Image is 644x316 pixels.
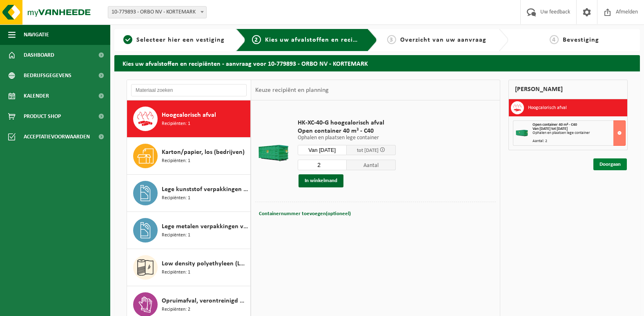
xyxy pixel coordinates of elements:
[127,175,251,212] button: Lege kunststof verpakkingen van gevaarlijke stoffen Recipiënten: 1
[136,37,225,43] span: Selecteer hier een vestiging
[347,160,396,170] span: Aantal
[550,35,559,44] span: 4
[24,86,49,106] span: Kalender
[114,55,640,71] h2: Kies uw afvalstoffen en recipiënten - aanvraag voor 10-779893 - ORBO NV - KORTEMARK
[533,122,577,127] span: Open container 40 m³ - C40
[162,296,248,306] span: Opruimafval, verontreinigd met diverse gevaarlijke afvalstoffen
[24,127,90,147] span: Acceptatievoorwaarden
[24,45,54,65] span: Dashboard
[127,249,251,286] button: Low density polyethyleen (LDPE) folie, los, naturel Recipiënten: 1
[251,80,333,100] div: Keuze recipiënt en planning
[123,35,132,44] span: 1
[533,139,625,143] div: Aantal: 2
[259,211,351,216] span: Containernummer toevoegen(optioneel)
[298,119,396,127] span: HK-XC-40-G hoogcalorisch afval
[563,37,599,43] span: Bevestiging
[118,35,230,45] a: 1Selecteer hier een vestiging
[533,127,568,131] strong: Van [DATE] tot [DATE]
[162,269,190,276] span: Recipiënten: 1
[357,148,379,153] span: tot [DATE]
[127,138,251,175] button: Karton/papier, los (bedrijven) Recipiënten: 1
[162,185,248,194] span: Lege kunststof verpakkingen van gevaarlijke stoffen
[162,231,190,239] span: Recipiënten: 1
[24,24,49,45] span: Navigatie
[108,6,207,18] span: 10-779893 - ORBO NV - KORTEMARK
[24,106,61,127] span: Product Shop
[24,65,71,86] span: Bedrijfsgegevens
[528,101,567,114] h3: Hoogcalorisch afval
[258,208,352,220] button: Containernummer toevoegen(optioneel)
[298,127,396,135] span: Open container 40 m³ - C40
[299,174,343,187] button: In winkelmand
[400,37,486,43] span: Overzicht van uw aanvraag
[108,7,206,18] span: 10-779893 - ORBO NV - KORTEMARK
[162,147,245,157] span: Karton/papier, los (bedrijven)
[265,37,377,43] span: Kies uw afvalstoffen en recipiënten
[593,158,627,170] a: Doorgaan
[162,222,248,231] span: Lege metalen verpakkingen van gevaarlijke stoffen
[127,100,251,138] button: Hoogcalorisch afval Recipiënten: 1
[252,35,261,44] span: 2
[127,212,251,249] button: Lege metalen verpakkingen van gevaarlijke stoffen Recipiënten: 1
[131,84,247,96] input: Materiaal zoeken
[162,194,190,202] span: Recipiënten: 1
[533,131,625,135] div: Ophalen en plaatsen lege container
[162,259,248,269] span: Low density polyethyleen (LDPE) folie, los, naturel
[162,110,216,120] span: Hoogcalorisch afval
[298,135,396,141] p: Ophalen en plaatsen lege container
[162,306,190,314] span: Recipiënten: 2
[298,145,347,155] input: Selecteer datum
[387,35,396,44] span: 3
[508,80,628,99] div: [PERSON_NAME]
[162,157,190,165] span: Recipiënten: 1
[162,120,190,128] span: Recipiënten: 1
